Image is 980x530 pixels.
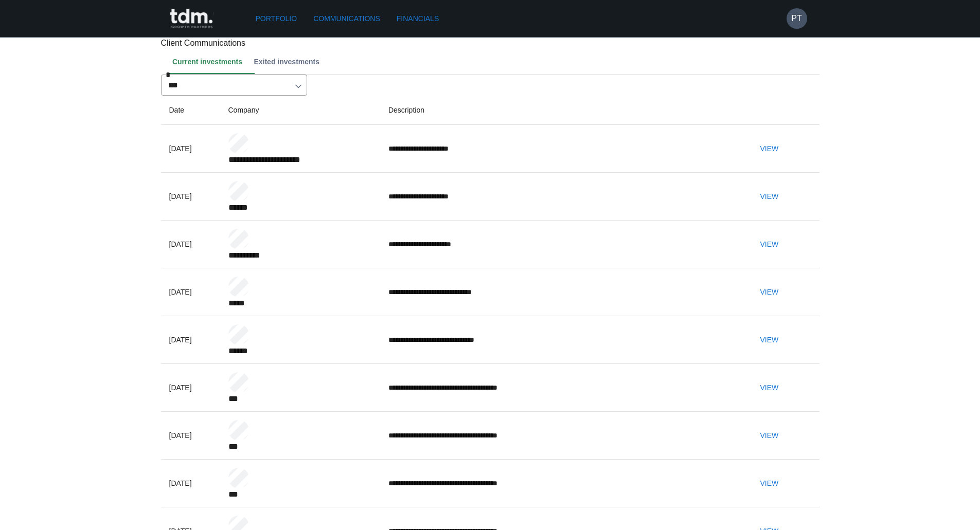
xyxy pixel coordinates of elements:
[753,426,786,445] button: View
[220,96,380,125] th: Company
[252,9,301,28] a: Portfolio
[791,12,801,25] h6: PT
[787,8,807,29] button: PT
[161,37,819,49] p: Client Communications
[161,412,220,460] td: [DATE]
[753,235,786,254] button: View
[380,96,744,125] th: Description
[753,139,786,158] button: View
[161,125,220,173] td: [DATE]
[161,460,220,507] td: [DATE]
[753,283,786,302] button: View
[169,49,251,74] button: Current investments
[161,268,220,316] td: [DATE]
[393,9,443,28] a: Financials
[161,221,220,268] td: [DATE]
[161,173,220,221] td: [DATE]
[169,49,819,74] div: Client notes tab
[251,49,328,74] button: Exited investments
[753,187,786,206] button: View
[161,364,220,412] td: [DATE]
[161,316,220,364] td: [DATE]
[753,331,786,350] button: View
[309,9,384,28] a: Communications
[753,474,786,493] button: View
[161,96,220,125] th: Date
[753,378,786,397] button: View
